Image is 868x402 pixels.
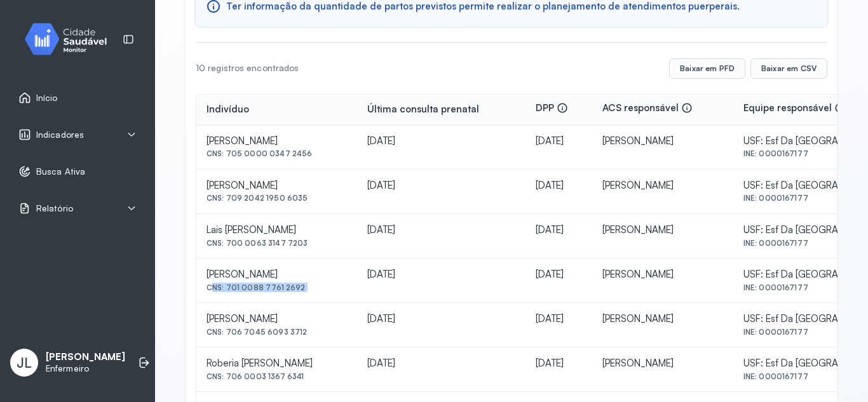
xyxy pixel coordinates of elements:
div: [PERSON_NAME] [602,313,722,325]
button: Baixar em PFD [669,58,745,79]
div: [DATE] [367,180,515,192]
div: [DATE] [536,358,583,370]
div: [PERSON_NAME] [602,269,722,281]
div: Indivíduo [207,104,249,116]
div: [DATE] [536,224,583,236]
div: [DATE] [536,313,583,325]
div: Lais [PERSON_NAME] [207,224,347,236]
div: CNS: 709 2042 1950 6035 [207,194,347,203]
div: Última consulta prenatal [367,104,479,116]
div: [PERSON_NAME] [207,180,347,192]
div: [DATE] [536,135,583,147]
div: [PERSON_NAME] [602,358,722,370]
div: [PERSON_NAME] [207,135,347,147]
span: Ter informação da quantidade de partos previstos permite realizar o planejamento de atendimentos ... [226,1,740,13]
a: Início [18,91,137,104]
span: Busca Ativa [36,166,85,177]
div: [DATE] [367,358,515,370]
span: Início [36,93,58,104]
span: JL [17,354,32,371]
div: CNS: 700 0063 3147 7203 [207,239,347,248]
div: [PERSON_NAME] [207,313,347,325]
div: CNS: 705 0000 0347 2456 [207,149,347,158]
span: Relatório [36,203,73,214]
div: CNS: 706 7045 6093 3712 [207,328,347,337]
img: monitor.svg [13,20,128,58]
div: Roberia [PERSON_NAME] [207,358,347,370]
div: [DATE] [536,269,583,281]
div: [DATE] [536,180,583,192]
div: [DATE] [367,269,515,281]
div: 10 registros encontrados [196,63,299,74]
div: [PERSON_NAME] [602,224,722,236]
span: Indicadores [36,130,84,140]
div: DPP [536,102,568,117]
button: Baixar em CSV [750,58,827,79]
div: Equipe responsável [743,102,846,117]
div: [PERSON_NAME] [207,269,347,281]
div: [DATE] [367,313,515,325]
div: [PERSON_NAME] [602,135,722,147]
p: Enfermeiro [46,363,125,374]
div: CNS: 706 0003 1367 6341 [207,372,347,381]
div: CNS: 701 0088 7761 2692 [207,283,347,292]
div: [PERSON_NAME] [602,180,722,192]
p: [PERSON_NAME] [46,351,125,363]
div: [DATE] [367,135,515,147]
div: [DATE] [367,224,515,236]
a: Busca Ativa [18,165,137,178]
div: ACS responsável [602,102,693,117]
